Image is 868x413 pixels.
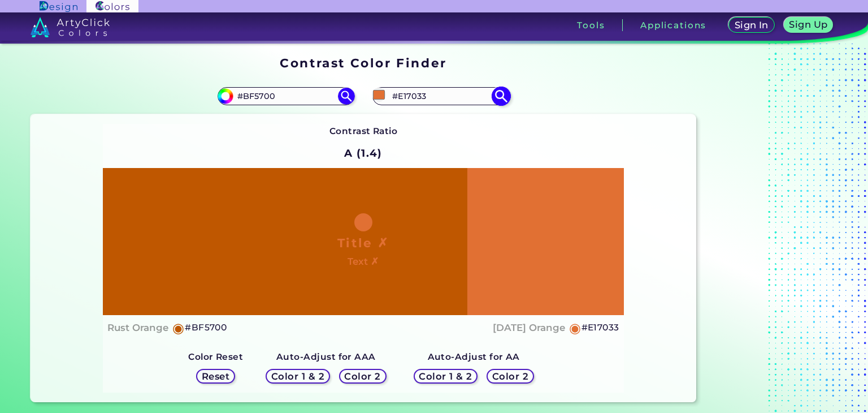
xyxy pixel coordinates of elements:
strong: Auto-Adjust for AA [428,351,520,362]
strong: Color Reset [188,351,243,362]
h5: Sign In [736,21,767,29]
img: logo_artyclick_colors_white.svg [31,17,110,37]
h4: Text ✗ [348,253,379,270]
strong: Contrast Ratio [329,126,398,136]
strong: Auto-Adjust for AAA [276,351,376,362]
input: type color 1.. [233,89,338,104]
a: Sign In [731,18,772,32]
h4: Rust Orange [107,320,168,336]
img: icon search [338,88,355,105]
input: type color 2.. [388,89,493,104]
h1: Contrast Color Finder [280,54,446,71]
h5: Color 2 [346,372,379,381]
img: ArtyClick Design logo [40,1,77,12]
img: icon search [491,87,511,106]
h2: A (1.4) [339,141,387,166]
h5: ◉ [569,321,581,335]
h5: Color 1 & 2 [274,372,322,381]
h5: Color 1 & 2 [422,372,470,381]
h5: Sign Up [791,20,826,29]
h5: ◉ [172,321,185,335]
h5: Color 2 [494,372,527,381]
a: Sign Up [786,18,831,32]
h1: Title ✗ [337,234,389,251]
h5: #BF5700 [185,320,227,335]
h3: Applications [640,21,706,29]
h5: #E17033 [581,320,619,335]
h4: [DATE] Orange [493,320,565,336]
h5: Reset [203,372,228,381]
h3: Tools [577,21,605,29]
